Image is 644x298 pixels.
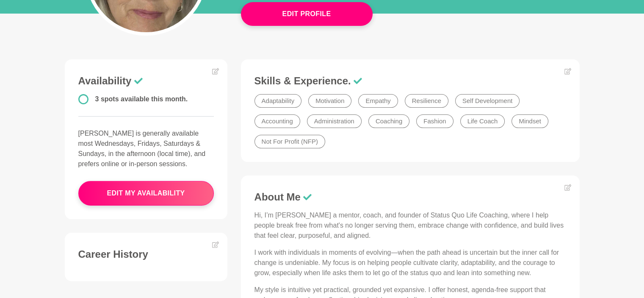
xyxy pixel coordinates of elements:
p: Hi, I’m [PERSON_NAME] a mentor, coach, and founder of Status Quo Life Coaching, where I help peop... [254,210,566,241]
span: 3 spots available this month. [95,95,188,103]
h3: About Me [254,191,566,203]
h3: Skills & Experience. [254,75,566,87]
h3: Availability [78,75,214,87]
p: I work with individuals in moments of evolving—when the path ahead is uncertain but the inner cal... [254,248,566,278]
button: edit my availability [78,181,214,206]
h3: Career History [78,248,214,261]
p: [PERSON_NAME] is generally available most Wednesdays, Fridays, Saturdays & Sundays, in the aftern... [78,128,214,169]
button: Edit Profile [241,2,373,26]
